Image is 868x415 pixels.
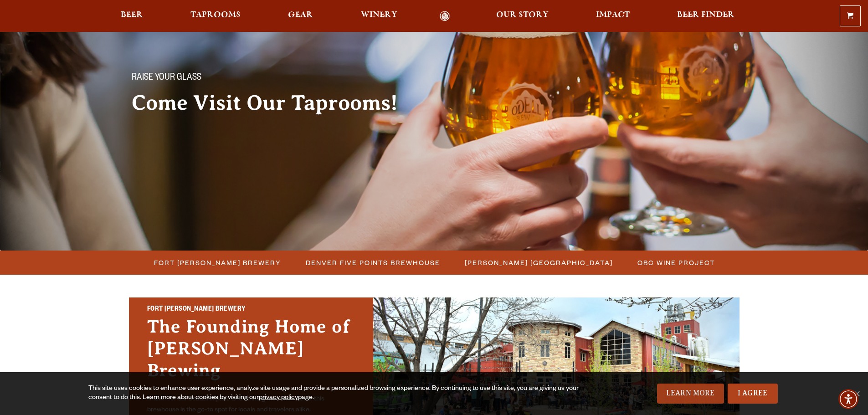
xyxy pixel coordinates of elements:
[361,11,397,19] span: Winery
[132,72,201,84] span: Raise your glass
[428,11,462,21] a: Odell Home
[657,384,724,404] a: Learn More
[149,256,286,269] a: Fort [PERSON_NAME] Brewery
[671,11,740,21] a: Beer Finder
[259,395,298,402] a: privacy policy
[282,11,319,21] a: Gear
[355,11,403,21] a: Winery
[496,11,549,19] span: Our Story
[190,11,241,19] span: Taprooms
[88,384,582,403] div: This site uses cookies to enhance user experience, analyze site usage and provide a personalized ...
[490,11,555,21] a: Our Story
[288,11,313,19] span: Gear
[838,389,858,409] div: Accessibility Menu
[306,256,440,269] span: Denver Five Points Brewhouse
[728,384,778,404] a: I Agree
[147,316,355,390] h3: The Founding Home of [PERSON_NAME] Brewing
[465,256,613,269] span: [PERSON_NAME] [GEOGRAPHIC_DATA]
[590,11,636,21] a: Impact
[459,256,617,269] a: [PERSON_NAME] [GEOGRAPHIC_DATA]
[596,11,630,19] span: Impact
[115,11,149,21] a: Beer
[121,11,143,19] span: Beer
[132,92,416,114] h2: Come Visit Our Taprooms!
[185,11,247,21] a: Taprooms
[632,256,719,269] a: OBC Wine Project
[637,256,715,269] span: OBC Wine Project
[677,11,734,19] span: Beer Finder
[154,256,281,269] span: Fort [PERSON_NAME] Brewery
[300,256,445,269] a: Denver Five Points Brewhouse
[147,304,355,316] h2: Fort [PERSON_NAME] Brewery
